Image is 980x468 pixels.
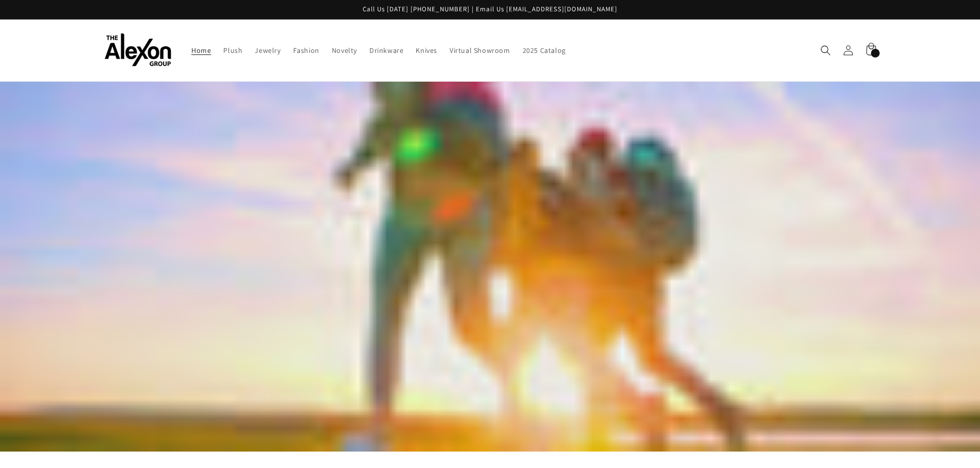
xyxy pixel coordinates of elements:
span: Home [191,46,211,55]
a: Home [185,40,217,61]
span: Fashion [293,46,319,55]
span: Drinkware [369,46,403,55]
span: Virtual Showroom [450,46,510,55]
a: Jewelry [248,40,287,61]
a: Virtual Showroom [443,40,516,61]
span: Knives [416,46,437,55]
a: 2025 Catalog [516,40,572,61]
a: Knives [409,40,443,61]
a: Novelty [326,40,363,61]
a: Drinkware [363,40,409,61]
a: Plush [217,40,248,61]
img: The Alexon Group [104,33,171,67]
a: Fashion [287,40,326,61]
span: Plush [223,46,242,55]
span: Jewelry [255,46,280,55]
span: Novelty [332,46,357,55]
span: 2025 Catalog [523,46,566,55]
summary: Search [814,39,837,62]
